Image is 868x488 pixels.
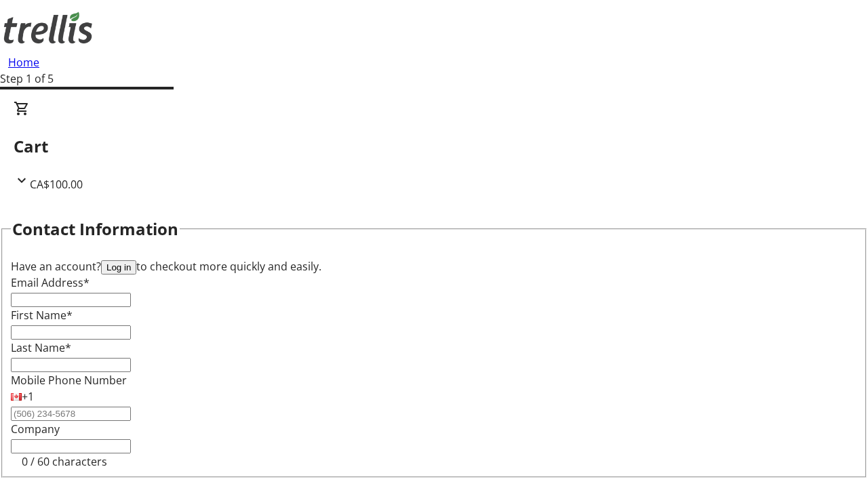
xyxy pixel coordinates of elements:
label: Mobile Phone Number [11,373,127,388]
label: Company [11,422,60,436]
h2: Cart [14,134,854,159]
span: CA$100.00 [30,177,83,192]
label: Last Name* [11,340,71,355]
button: Log in [101,260,136,274]
input: (506) 234-5678 [11,407,131,421]
label: First Name* [11,308,73,323]
div: Have an account? to checkout more quickly and easily. [11,258,857,274]
div: CartCA$100.00 [14,100,854,192]
label: Email Address* [11,275,90,290]
tr-character-limit: 0 / 60 characters [22,454,107,469]
h2: Contact Information [12,217,178,241]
